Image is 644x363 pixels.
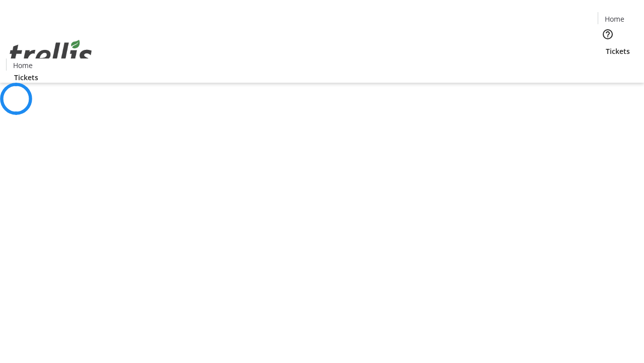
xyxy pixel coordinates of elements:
img: Orient E2E Organization zKkD3OFfxE's Logo [6,29,96,79]
span: Home [605,14,624,24]
button: Cart [598,56,618,77]
span: Tickets [606,46,630,56]
button: Help [598,24,618,44]
span: Tickets [14,72,38,83]
a: Home [7,60,39,71]
a: Home [598,14,630,24]
span: Home [13,60,33,71]
a: Tickets [598,46,638,56]
a: Tickets [6,72,46,83]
